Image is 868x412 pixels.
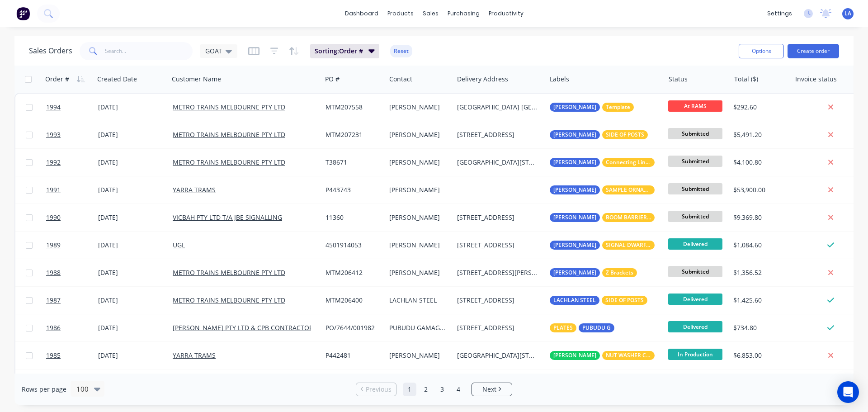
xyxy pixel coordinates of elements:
button: [PERSON_NAME]NUT WASHER COMBINED [550,351,655,360]
div: Invoice status [795,75,837,84]
div: [GEOGRAPHIC_DATA][STREET_ADDRESS] [457,158,538,167]
span: [PERSON_NAME] [553,158,596,167]
a: 1989 [46,232,98,259]
div: MTM206412 [325,268,379,277]
span: [PERSON_NAME] [553,130,596,139]
a: Next page [472,385,512,394]
button: [PERSON_NAME]BOOM BARRIER MAST [550,213,764,222]
span: Sorting: Order # [315,47,363,56]
div: [DATE] [98,351,165,360]
a: 1992 [46,149,98,176]
div: [PERSON_NAME] [389,213,447,222]
span: SIDE OF POSTS [605,296,644,305]
span: [PERSON_NAME] [553,185,596,194]
span: Z Brackets [606,268,633,277]
div: [PERSON_NAME] [389,158,447,167]
div: MTM207231 [325,130,379,139]
div: Order # [45,75,69,84]
span: In Production [668,349,722,360]
span: Rows per page [22,385,66,394]
a: Page 3 [435,383,449,396]
span: 1986 [46,323,61,332]
span: GOAT [205,46,222,56]
div: $1,425.60 [733,296,784,305]
button: LACHLAN STEELSIDE OF POSTS [550,296,647,305]
span: [PERSON_NAME] [553,351,596,360]
div: [STREET_ADDRESS] [457,130,538,139]
div: [PERSON_NAME] [389,241,447,250]
span: 1985 [46,351,61,360]
div: MTM207558 [325,103,379,112]
div: [DATE] [98,296,165,305]
span: PUBUDU G [582,323,611,332]
a: 1986 [46,314,98,341]
ul: Pagination [352,383,516,396]
a: dashboard [340,7,383,20]
div: [DATE] [98,241,165,250]
div: productivity [484,7,528,20]
div: [GEOGRAPHIC_DATA][STREET_ADDRESS] [457,351,538,360]
a: YARRA TRAMS [173,185,216,194]
span: Submitted [668,128,722,139]
span: LACHLAN STEEL [553,296,596,305]
span: 1990 [46,213,61,222]
div: $292.60 [733,103,784,112]
span: 1987 [46,296,61,305]
span: [PERSON_NAME] [553,103,596,112]
a: METRO TRAINS MELBOURNE PTY LTD [173,130,285,139]
a: 1988 [46,259,98,286]
div: $9,369.80 [733,213,784,222]
button: [PERSON_NAME]Connecting Link 18/18000 [550,158,655,167]
span: At RAMS [668,100,722,112]
button: Reset [390,45,412,57]
div: [DATE] [98,323,165,332]
button: Sorting:Order # [310,44,379,58]
div: [GEOGRAPHIC_DATA] [GEOGRAPHIC_DATA] [457,103,538,112]
div: MTM206400 [325,296,379,305]
span: 1988 [46,268,61,277]
div: Open Intercom Messenger [837,381,859,403]
button: [PERSON_NAME]SAMPLE ORNAMENTAL ARMS [550,185,655,194]
div: [STREET_ADDRESS][PERSON_NAME] [457,268,538,277]
a: Previous page [356,385,396,394]
div: Status [669,75,688,84]
span: PLATES [553,323,573,332]
a: METRO TRAINS MELBOURNE PTY LTD [173,268,285,277]
span: Connecting Link 18/18000 [606,158,651,167]
div: [PERSON_NAME] [389,130,447,139]
div: [PERSON_NAME] [389,268,447,277]
div: [STREET_ADDRESS] [457,296,538,305]
a: 1985 [46,342,98,369]
div: [PERSON_NAME] [389,351,447,360]
div: [DATE] [98,130,165,139]
div: Created Date [97,75,137,84]
button: Create order [788,44,839,58]
a: METRO TRAINS MELBOURNE PTY LTD [173,158,285,166]
div: [DATE] [98,158,165,167]
button: [PERSON_NAME]Z Brackets [550,268,637,277]
input: Search... [105,42,193,60]
div: 4501914053 [325,241,379,250]
span: Submitted [668,156,722,167]
div: P443743 [325,185,379,194]
div: Total ($) [734,75,758,84]
span: Submitted [668,183,722,194]
a: METRO TRAINS MELBOURNE PTY LTD [173,103,285,111]
span: Previous [366,385,392,394]
div: [DATE] [98,268,165,277]
a: Page 4 [452,383,465,396]
div: [DATE] [98,103,165,112]
span: NUT WASHER COMBINED [606,351,651,360]
button: Options [739,44,784,58]
span: 1989 [46,241,61,250]
div: settings [763,7,797,20]
div: sales [418,7,443,20]
button: PLATESPUBUDU G [550,323,614,332]
div: $1,356.52 [733,268,784,277]
span: LA [844,9,851,18]
div: [DATE] [98,213,165,222]
a: 1987 [46,287,98,314]
div: Contact [389,75,412,84]
div: T38671 [325,158,379,167]
a: UGL [173,241,185,249]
